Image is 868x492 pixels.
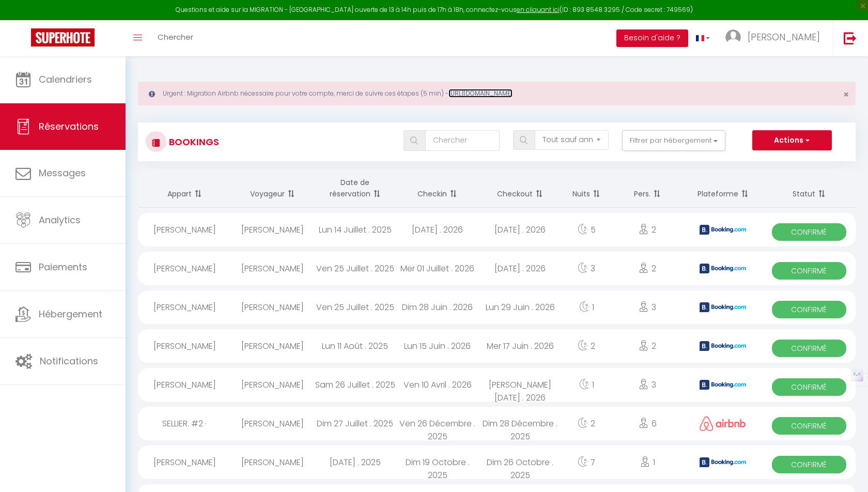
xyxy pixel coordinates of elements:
[39,120,99,133] span: Réservations
[425,130,499,151] input: Chercher
[562,169,612,208] th: Sort by nights
[843,90,849,99] button: Close
[612,169,684,208] th: Sort by people
[39,308,102,320] span: Hébergement
[39,260,87,273] span: Paiements
[138,82,856,105] div: Urgent : Migration Airbnb nécessaire pour votre compte, merci de suivre ces étapes (5 min) -
[448,89,513,98] a: [URL][DOMAIN_NAME]
[158,32,193,42] span: Chercher
[479,169,562,208] th: Sort by checkout
[39,73,92,86] span: Calendriers
[844,32,857,44] img: logout
[138,169,231,208] th: Sort by rentals
[314,169,396,208] th: Sort by booking date
[762,169,856,208] th: Sort by status
[31,28,95,47] img: Super Booking
[622,130,725,151] button: Filtrer par hébergement
[684,169,763,208] th: Sort by channel
[517,5,560,14] a: en cliquant ici
[40,355,98,367] span: Notifications
[166,130,219,153] h3: Bookings
[752,130,832,151] button: Actions
[718,20,833,56] a: ... [PERSON_NAME]
[39,166,86,179] span: Messages
[748,30,820,43] span: [PERSON_NAME]
[231,169,314,208] th: Sort by guest
[150,20,201,56] a: Chercher
[843,88,849,101] span: ×
[396,169,479,208] th: Sort by checkin
[616,29,688,47] button: Besoin d'aide ?
[39,213,81,226] span: Analytics
[725,29,741,45] img: ...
